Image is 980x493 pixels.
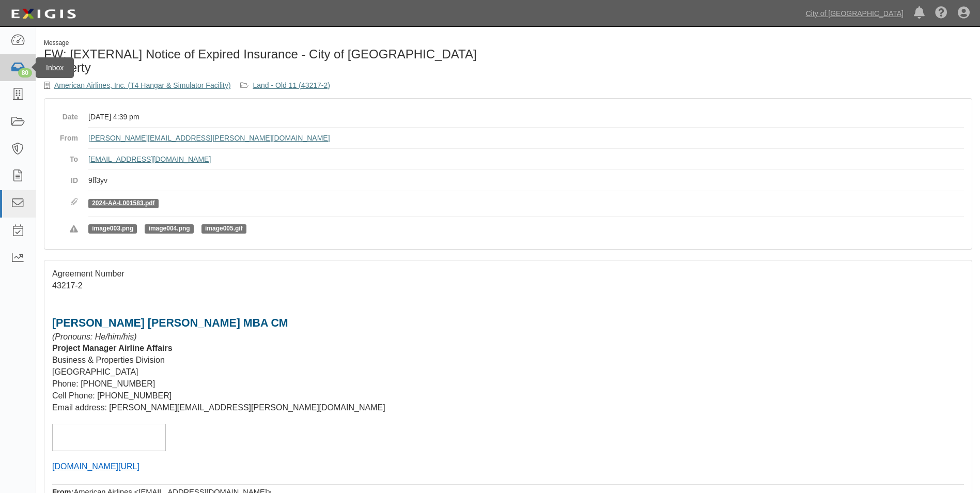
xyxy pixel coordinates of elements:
[88,155,211,163] a: [EMAIL_ADDRESS][DOMAIN_NAME]
[935,7,947,20] i: Help Center - Complianz
[52,106,78,122] dt: Date
[52,170,78,186] dt: ID
[54,81,231,89] a: American Airlines, Inc. (T4 Hangar & Simulator Facility)
[52,462,139,471] a: [DOMAIN_NAME][URL]
[801,3,909,24] a: City of [GEOGRAPHIC_DATA]
[52,356,165,364] span: Business & Properties Division
[44,48,501,75] h1: FW: [EXTERNAL] Notice of Expired Insurance - City of [GEOGRAPHIC_DATA] Property
[52,379,76,388] span: Phone
[52,149,78,164] dt: To
[52,403,385,412] span: Email address: [PERSON_NAME][EMAIL_ADDRESS][PERSON_NAME][DOMAIN_NAME]
[52,269,125,278] span: Agreement Number
[18,68,32,78] div: 80
[52,391,172,400] span: Cell Phone: [PHONE_NUMBER]
[145,224,193,234] span: image004.png
[52,367,138,376] span: [GEOGRAPHIC_DATA]
[88,224,137,234] span: image003.png
[201,224,246,234] span: image005.gif
[92,199,154,207] a: 2024-AA-L001583.pdf
[52,344,173,352] span: Project Manager Airline Affairs
[88,134,330,142] a: [PERSON_NAME][EMAIL_ADDRESS][PERSON_NAME][DOMAIN_NAME]
[52,128,78,143] dt: From
[52,317,288,329] span: [PERSON_NAME] [PERSON_NAME] MBA CM
[44,39,501,48] div: Message
[36,57,74,78] div: Inbox
[70,226,78,233] i: Rejected attachments. These file types are not supported.
[52,281,83,290] span: 43217-2
[52,332,137,341] span: (Pronouns: He/him/his)
[8,5,79,23] img: logo-5460c22ac91f19d4615b14bd174203de0afe785f0fc80cf4dbbc73dc1793850b.png
[88,170,964,191] dd: 9ff3yv
[71,198,78,206] i: Attachments
[88,106,964,128] dd: [DATE] 4:39 pm
[76,379,155,388] span: : [PHONE_NUMBER]
[253,81,330,89] a: Land - Old 11 (43217-2)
